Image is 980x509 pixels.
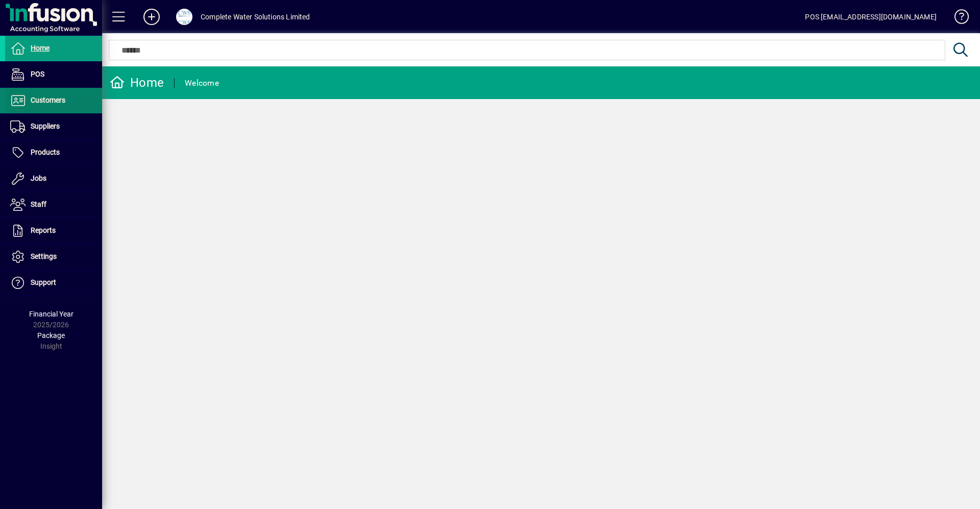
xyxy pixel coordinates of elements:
a: Jobs [5,166,102,191]
span: Suppliers [31,122,60,130]
span: Customers [31,96,65,104]
span: Financial Year [29,310,73,318]
a: Settings [5,244,102,270]
span: Reports [31,226,56,234]
button: Profile [168,8,201,26]
a: Reports [5,218,102,244]
span: Package [37,331,65,340]
div: Complete Water Solutions Limited [201,9,310,25]
div: POS [EMAIL_ADDRESS][DOMAIN_NAME] [805,9,937,25]
span: Settings [31,252,57,260]
span: Jobs [31,174,46,182]
span: Staff [31,200,46,208]
a: Suppliers [5,114,102,139]
a: Support [5,270,102,296]
div: Home [110,75,164,91]
a: Customers [5,88,102,113]
a: Knowledge Base [947,2,967,35]
a: Staff [5,192,102,217]
span: Support [31,278,56,286]
span: POS [31,70,44,78]
div: Welcome [185,75,219,91]
span: Products [31,148,60,156]
button: Add [135,8,168,26]
span: Home [31,44,50,52]
a: Products [5,140,102,165]
a: POS [5,62,102,87]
